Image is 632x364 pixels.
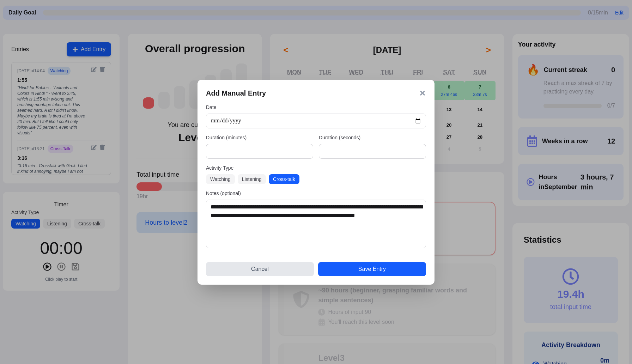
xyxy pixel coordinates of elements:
[206,88,266,98] h3: Add Manual Entry
[238,174,266,184] button: Listening
[318,262,426,276] button: Save Entry
[206,164,426,171] label: Activity Type
[206,262,314,276] button: Cancel
[206,134,313,141] label: Duration (minutes)
[319,134,426,141] label: Duration (seconds)
[206,104,426,111] label: Date
[269,174,299,184] button: Cross-talk
[206,174,235,184] button: Watching
[206,190,426,197] label: Notes (optional)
